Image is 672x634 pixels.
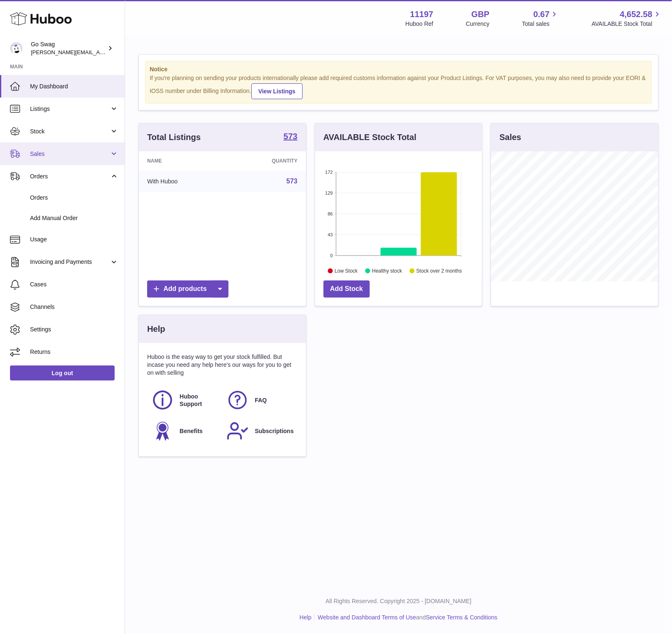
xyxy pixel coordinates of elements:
[151,420,218,442] a: Benefits
[466,20,490,28] div: Currency
[426,614,498,621] a: Service Terms & Conditions
[151,389,218,411] a: Huboo Support
[227,151,306,170] th: Quantity
[30,214,118,222] span: Add Manual Order
[323,281,370,298] a: Add Stock
[147,281,228,298] a: Add products
[323,132,416,143] h3: AVAILABLE Stock Total
[30,258,110,266] span: Invoicing and Payments
[325,170,333,175] text: 172
[620,9,652,20] span: 4,652.58
[300,614,312,621] a: Help
[328,232,333,237] text: 43
[30,326,118,333] span: Settings
[150,65,647,73] strong: Notice
[318,614,416,621] a: Website and Dashboard Terms of Use
[410,9,434,20] strong: 11197
[30,348,118,356] span: Returns
[286,178,298,185] a: 573
[325,190,333,195] text: 129
[330,253,333,258] text: 0
[180,393,217,408] span: Huboo Support
[534,9,550,20] span: 0.67
[30,150,110,158] span: Sales
[499,132,521,143] h3: Sales
[30,173,110,180] span: Orders
[328,211,333,216] text: 86
[147,323,165,335] h3: Help
[147,132,201,143] h3: Total Listings
[139,170,227,192] td: With Huboo
[592,20,662,28] span: AVAILABLE Stock Total
[30,83,118,90] span: My Dashboard
[251,83,303,99] a: View Listings
[372,268,402,274] text: Healthy stock
[522,20,559,28] span: Total sales
[10,42,23,55] img: leigh@goswag.com
[31,49,167,55] span: [PERSON_NAME][EMAIL_ADDRESS][DOMAIN_NAME]
[255,396,267,404] span: FAQ
[315,614,497,621] li: and
[132,597,665,605] p: All Rights Reserved. Copyright 2025 - [DOMAIN_NAME]
[30,281,118,288] span: Cases
[226,420,293,442] a: Subscriptions
[255,427,293,435] span: Subscriptions
[150,74,647,99] div: If you're planning on sending your products internationally please add required customs informati...
[283,132,297,142] a: 573
[30,236,118,243] span: Usage
[283,132,297,140] strong: 573
[180,427,203,435] span: Benefits
[147,353,298,377] p: Huboo is the easy way to get your stock fulfilled. But incase you need any help here's our ways f...
[406,20,434,28] div: Huboo Ref
[416,268,462,274] text: Stock over 2 months
[139,151,227,170] th: Name
[31,40,106,56] div: Go Swag
[30,303,118,311] span: Channels
[30,194,118,202] span: Orders
[226,389,293,411] a: FAQ
[30,105,110,113] span: Listings
[335,268,358,274] text: Low Stock
[592,9,662,28] a: 4,652.58 AVAILABLE Stock Total
[10,366,115,381] a: Log out
[471,9,489,20] strong: GBP
[522,9,559,28] a: 0.67 Total sales
[30,128,110,135] span: Stock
